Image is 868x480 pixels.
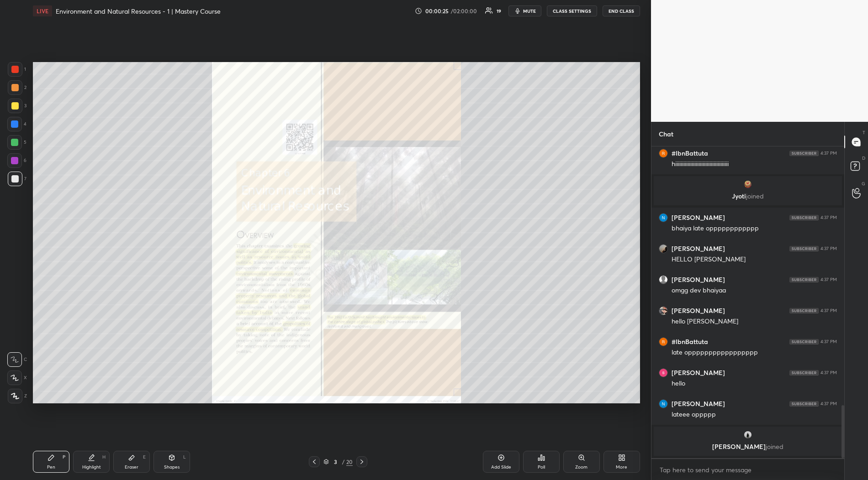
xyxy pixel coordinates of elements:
div: 7 [8,172,26,186]
h6: #IbnBattuta [672,338,708,346]
img: 4P8fHbbgJtejmAAAAAElFTkSuQmCC [789,215,819,220]
h6: [PERSON_NAME] [672,369,725,377]
div: 20 [346,458,353,466]
div: 4:37 PM [820,215,837,220]
div: omgg dev bhaiyaa [672,286,837,295]
span: joined [766,442,783,451]
div: P [63,455,65,459]
div: More [616,465,627,470]
img: 4P8fHbbgJtejmAAAAAElFTkSuQmCC [789,370,819,376]
div: 6 [7,153,26,168]
button: mute [508,5,541,16]
div: LIVE [33,5,52,16]
div: H [102,455,106,459]
div: Pen [47,465,55,470]
p: D [862,155,865,162]
div: X [7,370,27,385]
div: Z [8,389,27,403]
div: 4:37 PM [820,370,837,376]
button: END CLASS [603,5,640,16]
p: [PERSON_NAME] [659,443,836,450]
span: mute [523,8,536,14]
div: 4:37 PM [820,308,837,313]
h6: [PERSON_NAME] [672,307,725,315]
div: Poll [538,465,545,470]
div: L [183,455,186,459]
img: 4P8fHbbgJtejmAAAAAElFTkSuQmCC [789,401,819,407]
img: thumbnail.jpg [743,180,752,189]
div: Zoom [575,465,587,470]
div: 4:37 PM [820,339,837,344]
img: thumbnail.jpg [659,214,667,222]
h6: #IbnBattuta [672,149,708,157]
img: 4P8fHbbgJtejmAAAAAElFTkSuQmCC [789,277,819,282]
img: 4P8fHbbgJtejmAAAAAElFTkSuQmCC [789,308,819,313]
div: Eraser [125,465,138,470]
h4: Environment and Natural Resources - 1 | Mastery Course [56,7,221,16]
img: thumbnail.jpg [659,369,667,377]
div: / [342,459,344,464]
div: lateee oppppp [672,410,837,419]
div: 4 [7,117,26,131]
div: 4:37 PM [820,246,837,251]
div: 2 [8,80,26,95]
img: default.png [659,276,667,284]
p: Chat [651,122,681,146]
div: bhaiya late opppppppppppp [672,224,837,233]
img: thumbnail.jpg [743,430,752,439]
button: CLASS SETTINGS [547,5,597,16]
div: 19 [497,9,501,13]
img: thumbnail.jpg [659,149,667,157]
div: late oppppppppppppppppp [672,348,837,357]
img: thumbnail.jpg [659,307,667,315]
img: thumbnail.jpg [659,338,667,346]
h6: [PERSON_NAME] [672,214,725,222]
div: 4:37 PM [820,151,837,156]
div: Shapes [164,465,180,470]
p: G [862,180,865,187]
div: C [7,352,27,367]
div: 4:37 PM [820,401,837,407]
div: E [143,455,146,459]
img: 4P8fHbbgJtejmAAAAAElFTkSuQmCC [789,151,819,156]
div: 3 [8,99,26,113]
div: hello [672,379,837,388]
div: hiiiiiiiiiiiiiiiiiiiiiiiiiiiiiiiiiiiiiii [672,160,837,169]
div: 3 [331,459,340,464]
span: joined [746,192,764,200]
div: 1 [8,62,26,77]
h6: [PERSON_NAME] [672,276,725,284]
img: thumbnail.jpg [659,245,667,253]
img: 4P8fHbbgJtejmAAAAAElFTkSuQmCC [789,246,819,251]
div: 4:37 PM [820,277,837,282]
p: T [863,129,865,136]
div: grid [651,146,844,458]
img: 4P8fHbbgJtejmAAAAAElFTkSuQmCC [789,339,819,344]
img: thumbnail.jpg [659,400,667,408]
div: HELLO [PERSON_NAME] [672,255,837,264]
h6: [PERSON_NAME] [672,400,725,408]
div: hello [PERSON_NAME] [672,317,837,326]
div: Add Slide [491,465,511,470]
div: Highlight [82,465,101,470]
div: 5 [7,135,26,150]
p: Jyoti [659,193,836,200]
h6: [PERSON_NAME] [672,245,725,253]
